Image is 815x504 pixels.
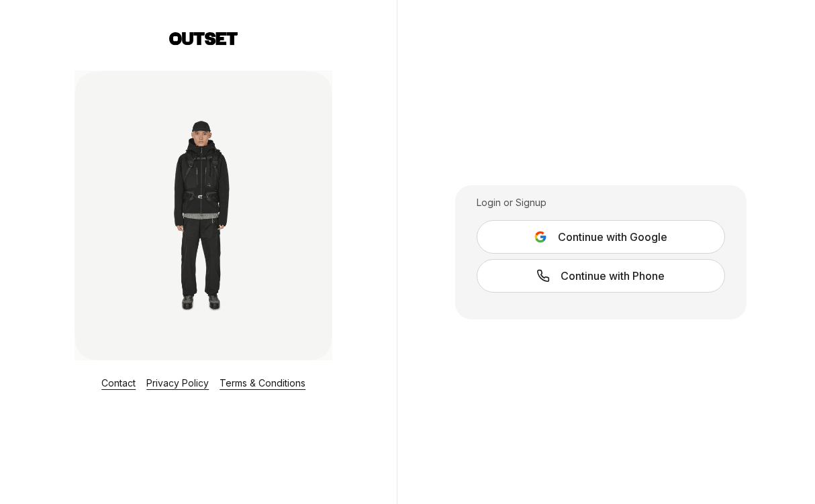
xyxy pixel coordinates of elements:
a: Contact [101,377,136,389]
span: Continue with Phone [561,268,665,284]
span: Continue with Google [558,229,667,245]
a: Terms & Conditions [220,377,305,389]
div: Login or Signup [477,196,725,209]
a: Continue with Phone [477,259,725,293]
button: Continue with Google [477,220,725,254]
a: Privacy Policy [146,377,209,389]
img: Login Layout Image [75,70,332,360]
